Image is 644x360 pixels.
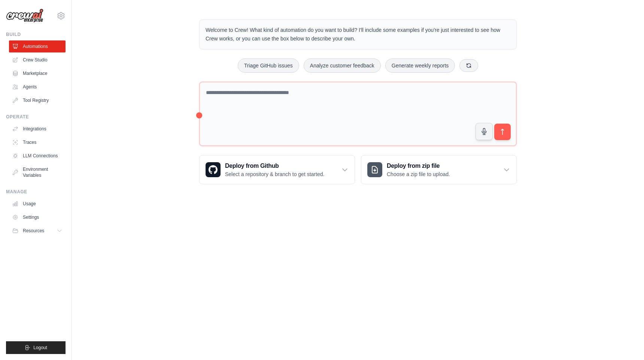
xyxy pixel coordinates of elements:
[9,94,66,106] a: Tool Registry
[6,189,66,195] div: Manage
[9,225,66,237] button: Resources
[9,54,66,66] a: Crew Studio
[9,136,66,148] a: Traces
[9,123,66,135] a: Integrations
[23,228,44,234] span: Resources
[6,341,66,354] button: Logout
[9,150,66,162] a: LLM Connections
[9,40,66,52] a: Automations
[6,9,43,23] img: Logo
[387,161,450,170] h3: Deploy from zip file
[238,58,299,73] button: Triage GitHub issues
[9,81,66,93] a: Agents
[9,211,66,223] a: Settings
[206,26,510,43] p: Welcome to Crew! What kind of automation do you want to build? I'll include some examples if you'...
[33,345,47,351] span: Logout
[225,170,324,178] p: Select a repository & branch to get started.
[387,170,450,178] p: Choose a zip file to upload.
[6,114,66,120] div: Operate
[9,67,66,79] a: Marketplace
[9,163,66,181] a: Environment Variables
[225,161,324,170] h3: Deploy from Github
[9,198,66,210] a: Usage
[385,58,455,73] button: Generate weekly reports
[304,58,381,73] button: Analyze customer feedback
[6,31,66,37] div: Build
